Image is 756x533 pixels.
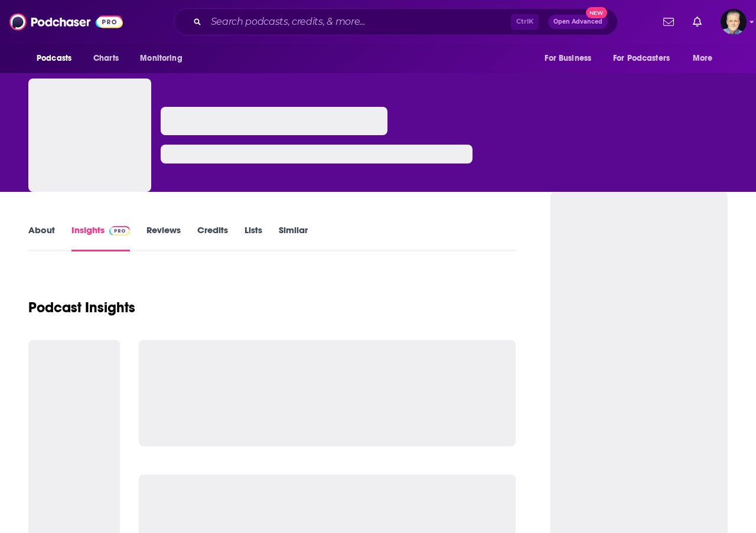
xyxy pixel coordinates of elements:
[93,50,119,67] span: Charts
[9,11,123,33] img: Podchaser - Follow, Share and Rate Podcasts
[71,224,130,251] a: InsightsPodchaser Pro
[693,50,713,67] span: More
[206,12,511,31] input: Search podcasts, credits, & more...
[553,19,602,25] span: Open Advanced
[613,50,670,67] span: For Podcasters
[659,12,679,32] a: Show notifications dropdown
[197,224,228,251] a: Credits
[279,224,308,251] a: Similar
[140,50,182,67] span: Monitoring
[28,47,87,70] button: open menu
[132,47,197,70] button: open menu
[245,224,262,251] a: Lists
[721,9,747,35] button: Show profile menu
[109,226,130,236] img: Podchaser Pro
[86,47,126,70] a: Charts
[586,7,607,18] span: New
[174,8,618,35] div: Search podcasts, credits, & more...
[721,9,747,35] span: Logged in as JonesLiterary
[28,299,135,316] h1: Podcast Insights
[511,14,539,30] span: Ctrl K
[28,224,55,251] a: About
[721,9,747,35] img: User Profile
[545,50,591,67] span: For Business
[685,47,728,70] button: open menu
[605,47,687,70] button: open menu
[548,15,608,29] button: Open AdvancedNew
[688,12,706,32] a: Show notifications dropdown
[37,50,71,67] span: Podcasts
[146,224,181,251] a: Reviews
[536,47,606,70] button: open menu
